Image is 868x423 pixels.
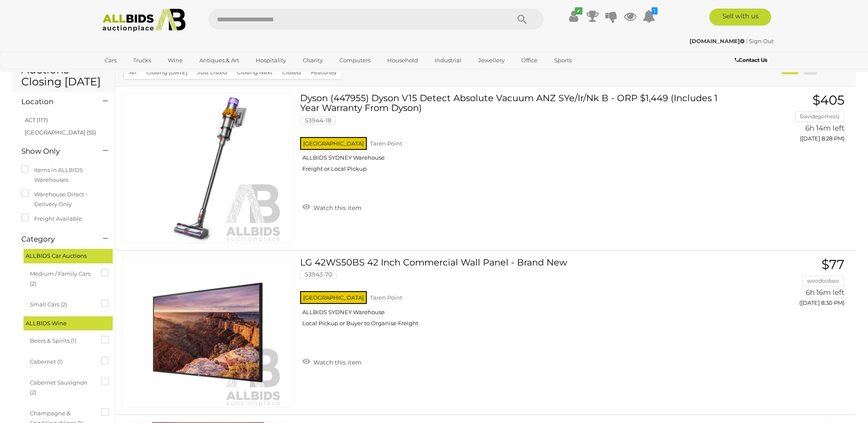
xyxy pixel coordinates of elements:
div: ALLBIDS Wine [23,316,113,330]
span: Beers & Spirits (1) [30,334,94,346]
a: Household [382,53,424,67]
a: Trucks [128,53,157,67]
button: All [124,66,142,79]
strong: [DOMAIN_NAME] [690,38,745,44]
span: Cabernet (1) [30,355,94,367]
a: $77 woodooboo 6h 16m left ([DATE] 8:30 PM) [738,257,847,311]
button: Search [501,9,544,30]
a: Sign Out [749,38,774,44]
a: 1 [643,9,655,24]
span: Small Cars (2) [30,298,94,309]
div: ALLBIDS Car Auctions [23,249,113,263]
a: Watch this item [300,355,364,368]
a: [GEOGRAPHIC_DATA] [99,67,171,82]
a: ACT (117) [25,117,48,123]
i: 1 [652,7,658,15]
a: Sell with us [709,9,771,26]
button: Featured [306,66,342,79]
button: Just Listed [192,66,232,79]
label: Freight Available [21,214,82,224]
span: Medium / Family Cars (2) [30,267,94,289]
a: Watch this item [300,201,364,213]
a: Dyson (447955) Dyson V15 Detect Absolute Vacuum ANZ SYe/Ir/Nk B - ORP $1,449 (Includes 1 Year War... [307,93,725,179]
button: Closing Next [232,66,278,79]
img: 53944-18a.jpeg [133,93,283,243]
a: ✔ [567,9,580,24]
span: Watch this item [311,359,362,366]
h1: Auctions Closing [DATE] [21,64,106,88]
b: Contact Us [734,57,767,63]
a: [GEOGRAPHIC_DATA] (55) [25,129,96,136]
span: Watch this item [311,204,362,212]
a: Jewellery [473,53,510,67]
a: Wine [162,53,188,67]
img: Allbids.com.au [98,9,190,32]
span: Cabernet Sauvignon (2) [30,376,94,398]
img: 53943-70a.jpg [133,258,283,407]
span: $405 [812,92,845,108]
label: Warehouse Direct - Delivery Only [21,190,106,210]
a: Contact Us [734,55,769,65]
h4: Category [21,235,90,243]
h4: Show Only [21,147,90,155]
a: Industrial [429,53,467,67]
a: Cars [99,53,122,67]
label: Items in ALLBIDS Warehouses [21,165,106,185]
button: Closing [DATE] [141,66,193,79]
a: Sports [549,53,577,67]
i: ✔ [575,7,582,15]
a: $405 Davidegomezq 6h 14m left ([DATE] 8:28 PM) [738,93,847,146]
a: Computers [334,53,376,67]
a: Hospitality [250,53,292,67]
span: | [746,38,748,44]
h4: Location [21,98,90,106]
a: [DOMAIN_NAME] [690,38,746,44]
a: Charity [297,53,328,67]
a: Office [516,53,543,67]
span: $77 [821,257,845,272]
a: Antiques & Art [194,53,245,67]
button: Closed [277,66,306,79]
a: LG 42WS50BS 42 Inch Commercial Wall Panel - Brand New 53943-70 [GEOGRAPHIC_DATA] Taren Point ALLB... [307,257,725,333]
